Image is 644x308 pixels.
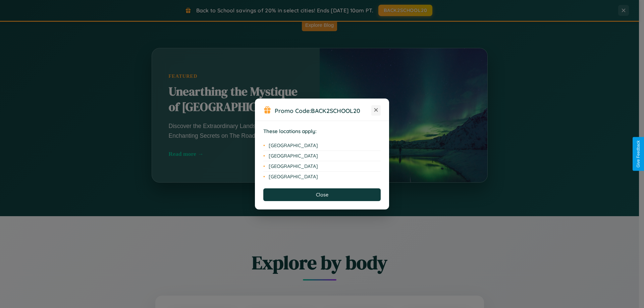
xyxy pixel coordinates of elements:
strong: These locations apply: [263,128,317,134]
li: [GEOGRAPHIC_DATA] [263,161,381,172]
div: Give Feedback [636,140,641,168]
h3: Promo Code: [275,107,371,114]
li: [GEOGRAPHIC_DATA] [263,172,381,182]
b: BACK2SCHOOL20 [311,107,360,114]
button: Close [263,188,381,201]
li: [GEOGRAPHIC_DATA] [263,151,381,161]
li: [GEOGRAPHIC_DATA] [263,140,381,151]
